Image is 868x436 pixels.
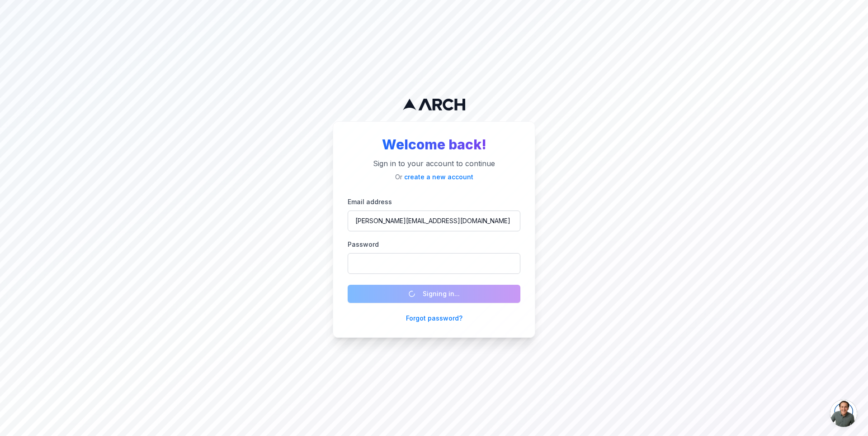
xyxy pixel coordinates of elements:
button: Forgot password? [406,314,462,323]
h2: Welcome back! [348,136,520,153]
input: you@example.com [348,211,520,231]
label: Email address [348,198,392,206]
p: Or [348,172,520,182]
label: Password [348,240,379,248]
a: Open chat [830,400,857,427]
p: Sign in to your account to continue [348,158,520,169]
a: create a new account [404,173,473,181]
